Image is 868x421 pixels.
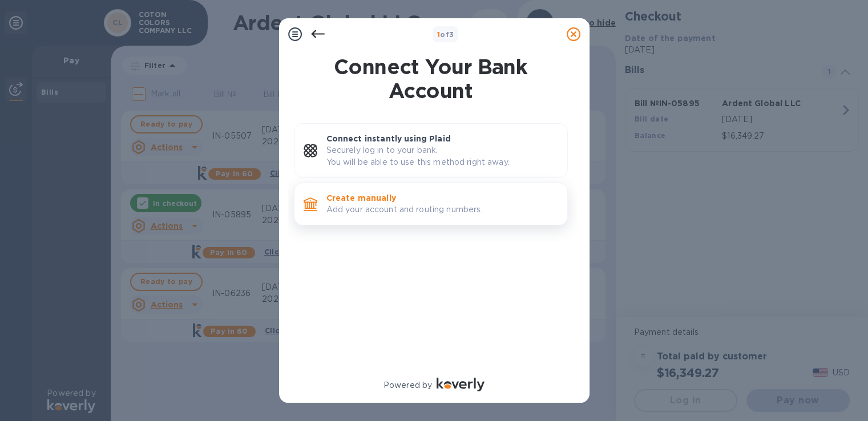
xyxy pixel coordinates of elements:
p: Connect instantly using Plaid [326,133,558,144]
img: Logo [437,378,485,391]
p: Powered by [383,379,432,391]
p: Securely log in to your bank. You will be able to use this method right away. [326,144,558,168]
h1: Connect Your Bank Account [289,55,572,103]
p: Add your account and routing numbers. [326,204,558,216]
b: of 3 [437,30,454,39]
p: Create manually [326,192,558,204]
span: 1 [437,30,440,39]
